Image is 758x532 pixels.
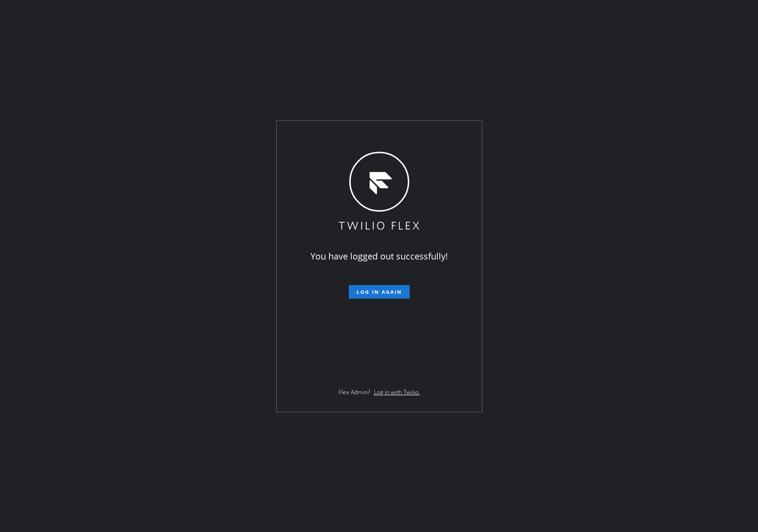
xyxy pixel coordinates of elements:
a: Log in with Twilio. [374,388,420,396]
button: Log in again [349,285,410,299]
span: Flex Admin? [339,388,370,396]
span: Log in again [357,288,402,295]
span: You have logged out successfully! [311,250,448,262]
